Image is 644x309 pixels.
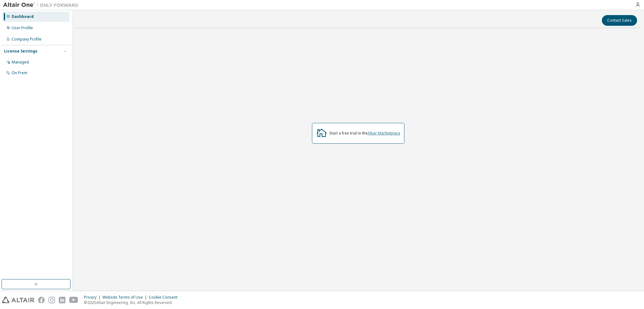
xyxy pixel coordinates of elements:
img: instagram.svg [48,297,55,303]
button: Contact Sales [602,15,637,26]
a: Altair Marketplace [368,130,400,136]
img: Altair One [3,2,82,8]
div: License Settings [4,49,37,54]
div: Website Terms of Use [103,295,149,300]
p: © 2025 Altair Engineering, Inc. All Rights Reserved. [84,300,181,305]
img: facebook.svg [38,297,45,303]
div: Managed [12,60,29,65]
img: altair_logo.svg [2,297,34,303]
img: youtube.svg [69,297,78,303]
div: On Prem [12,70,27,75]
div: User Profile [12,25,33,30]
div: Cookie Consent [149,295,181,300]
div: Dashboard [12,14,34,19]
div: Privacy [84,295,103,300]
div: Start a free trial in the [329,131,400,136]
div: Company Profile [12,37,42,42]
img: linkedin.svg [59,297,65,303]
